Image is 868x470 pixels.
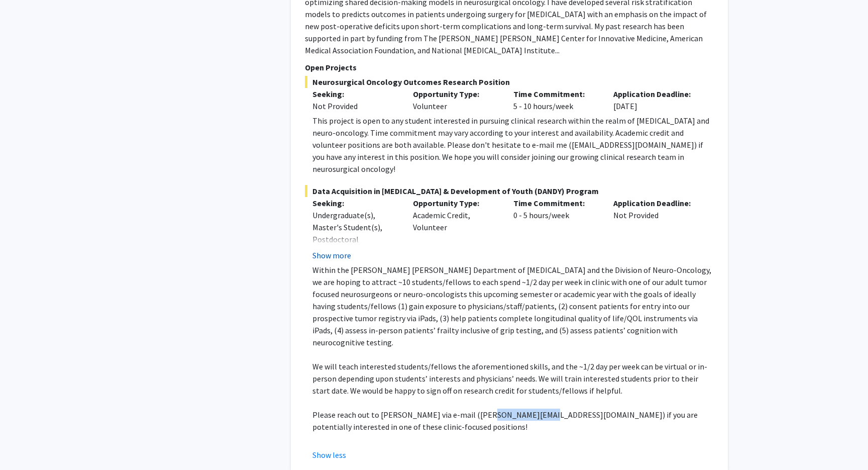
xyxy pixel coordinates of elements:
[413,88,498,100] p: Opportunity Type:
[413,197,498,209] p: Opportunity Type:
[305,61,714,73] p: Open Projects
[305,76,714,88] span: Neurosurgical Oncology Outcomes Research Position
[405,197,506,261] div: Academic Credit, Volunteer
[513,88,599,100] p: Time Commitment:
[312,209,398,294] div: Undergraduate(s), Master's Student(s), Postdoctoral Researcher(s) / Research Staff, Medical Resid...
[312,100,398,112] div: Not Provided
[312,449,346,461] button: Show less
[312,115,714,175] div: This project is open to any student interested in pursuing clinical research within the realm of ...
[312,197,398,209] p: Seeking:
[506,88,606,112] div: 5 - 10 hours/week
[312,264,714,348] p: Within the [PERSON_NAME] [PERSON_NAME] Department of [MEDICAL_DATA] and the Division of Neuro-Onc...
[613,197,699,209] p: Application Deadline:
[312,88,398,100] p: Seeking:
[312,360,714,397] p: We will teach interested students/fellows the aforementioned skills, and the ~1/2 day per week ca...
[513,197,599,209] p: Time Commitment:
[606,197,706,261] div: Not Provided
[405,88,506,112] div: Volunteer
[506,197,606,261] div: 0 - 5 hours/week
[312,249,351,261] button: Show more
[312,409,714,433] p: Please reach out to [PERSON_NAME] via e-mail ([PERSON_NAME][EMAIL_ADDRESS][DOMAIN_NAME]) if you a...
[613,88,699,100] p: Application Deadline:
[606,88,706,112] div: [DATE]
[305,185,714,197] span: Data Acquisition in [MEDICAL_DATA] & Development of Youth (DANDY) Program
[8,425,43,462] iframe: Chat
